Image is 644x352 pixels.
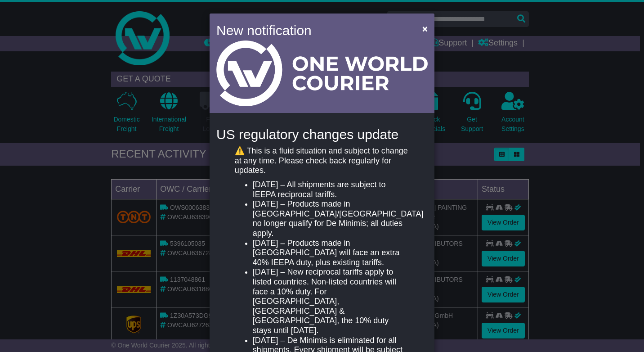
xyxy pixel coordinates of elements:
li: [DATE] – Products made in [GEOGRAPHIC_DATA] will face an extra 40% IEEPA duty, plus existing tari... [253,239,409,268]
button: Close [418,19,432,38]
p: ⚠️ This is a fluid situation and subject to change at any time. Please check back regularly for u... [235,146,409,176]
h4: US regulatory changes update [216,127,428,142]
li: [DATE] – All shipments are subject to IEEPA reciprocal tariffs. [253,180,409,199]
li: [DATE] – New reciprocal tariffs apply to listed countries. Non-listed countries will face a 10% d... [253,267,409,335]
img: Light [216,41,428,106]
li: [DATE] – Products made in [GEOGRAPHIC_DATA]/[GEOGRAPHIC_DATA] no longer qualify for De Minimis; a... [253,199,409,238]
span: × [422,23,428,34]
h4: New notification [216,20,409,41]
